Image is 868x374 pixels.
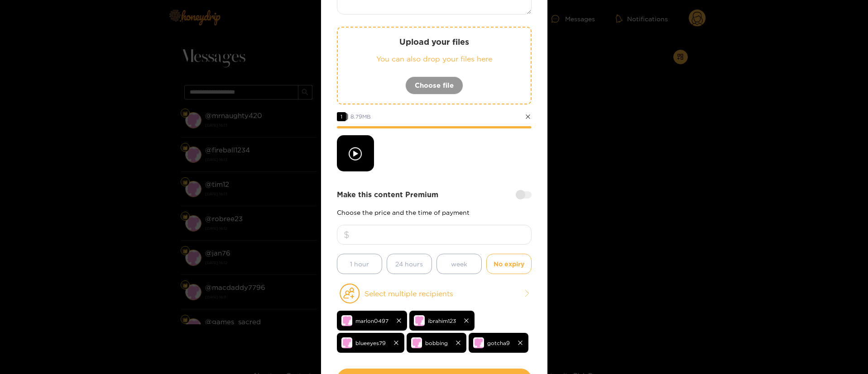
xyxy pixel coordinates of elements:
p: Upload your files [356,37,513,47]
img: no-avatar.png [411,337,422,348]
button: Select multiple recipients [337,283,532,304]
button: No expiry [486,254,532,274]
span: 1 hour [350,259,369,269]
span: No expiry [494,259,524,269]
button: 24 hours [387,254,432,274]
span: bobbing [425,338,448,348]
span: ibrahim123 [428,316,456,326]
span: 24 hours [395,259,423,269]
strong: Make this content Premium [337,189,438,200]
img: no-avatar.png [473,337,484,348]
button: Choose file [405,76,463,95]
span: marlon0497 [355,316,388,326]
img: no-avatar.png [341,315,352,326]
p: Choose the price and the time of payment [337,209,532,216]
span: 8.79 MB [350,114,371,119]
span: gotcha9 [487,338,510,348]
span: week [451,259,467,269]
img: no-avatar.png [414,315,425,326]
button: week [436,254,482,274]
span: 1 [337,112,346,121]
button: 1 hour [337,254,382,274]
span: blueeyes79 [355,338,386,348]
img: no-avatar.png [341,337,352,348]
p: You can also drop your files here [356,54,513,64]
